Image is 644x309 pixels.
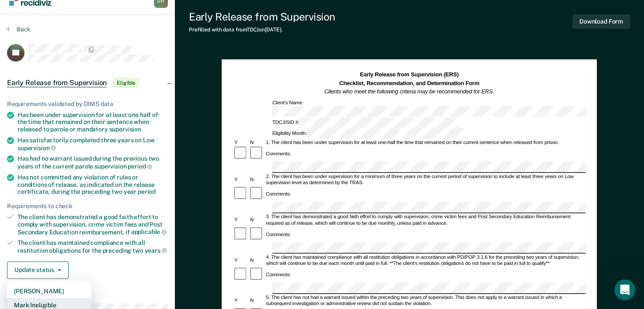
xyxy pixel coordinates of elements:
div: Y [233,257,249,264]
div: Has not committed any violation of rules or conditions of release, as indicated on the release ce... [17,174,168,196]
div: Comments: [265,151,292,157]
strong: Early Release from Supervision (ERS) [360,72,459,78]
div: Comments: [265,191,292,197]
div: Y [233,177,249,183]
button: Update status [7,261,69,279]
span: applicable [131,228,167,235]
div: Y [233,217,249,223]
div: N [249,298,265,304]
div: Early Release from Supervision [189,10,335,23]
button: [PERSON_NAME] [7,284,91,298]
span: supervision [109,126,141,133]
span: period [128,163,152,170]
div: Comments: [265,271,292,278]
div: Has been under supervision for at least one half of the time that remained on their sentence when... [17,111,168,133]
em: Clients who meet the following criteria may be recommended for ERS. [324,89,494,95]
div: The client has demonstrated a good faith effort to comply with supervision, crime victim fees and... [17,213,168,236]
div: N [249,257,265,264]
div: N [249,217,265,223]
span: Eligible [114,79,139,87]
span: period [138,188,156,195]
div: Comments: [265,231,292,237]
div: 4. The client has maintained compliance with all restitution obligations in accordance with PD/PO... [265,254,586,267]
div: Eligibility Month: [271,128,468,139]
span: supervision [17,144,56,151]
div: N [249,140,265,146]
iframe: Intercom live chat [614,279,635,300]
button: Back [7,25,31,33]
div: Requirements validated by OIMS data [7,100,168,108]
div: Requirements to check [7,203,168,210]
div: 2. The client has been under supervision for a minimum of three years on the current period of su... [265,174,586,186]
div: 5. The client has not had a warrant issued within the preceding two years of supervision. This do... [265,295,586,307]
div: Y [233,140,249,146]
div: 1. The client has been under supervision for at least one-half the time that remained on their cu... [265,140,586,146]
div: The client has maintained compliance with all restitution obligations for the preceding two [17,239,168,254]
div: Has had no warrant issued during the previous two years of the current parole supervision [17,155,168,170]
div: Y [233,298,249,304]
button: Download Form [572,14,630,29]
span: Early Release from Supervision [7,79,107,87]
div: TDCJ/SID #: [271,117,460,128]
span: years [145,247,167,254]
div: Has satisfactorily completed three years on Low [17,137,168,151]
div: Prefilled with data from TDCJ on [DATE] . [189,27,335,33]
div: 3. The client has demonstrated a good faith effort to comply with supervision, crime victim fees ... [265,214,586,227]
div: N [249,177,265,183]
strong: Checklist, Recommendation, and Determination Form [339,80,479,86]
